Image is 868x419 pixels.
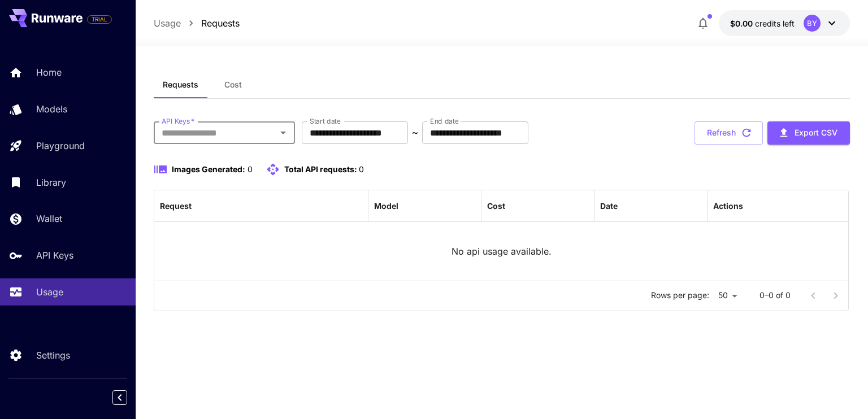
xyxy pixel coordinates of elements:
p: Wallet [36,212,62,225]
span: credits left [755,19,795,28]
span: Cost [224,80,242,90]
button: Export CSV [767,121,850,145]
a: Requests [201,16,240,30]
label: API Keys [162,116,194,126]
div: Date [600,201,618,211]
p: Models [36,102,67,116]
button: Open [275,125,291,141]
p: Home [36,66,62,79]
div: Model [374,201,398,211]
p: Settings [36,348,70,362]
div: Collapse sidebar [121,387,136,408]
p: ~ [412,126,418,139]
p: Rows per page: [651,290,709,301]
span: Add your payment card to enable full platform functionality. [87,12,112,26]
p: Library [36,176,66,189]
p: 0–0 of 0 [759,290,791,301]
span: 0 [359,164,364,174]
p: API Keys [36,248,73,262]
button: Collapse sidebar [112,390,127,405]
button: $0.00BY [719,10,850,36]
a: Usage [154,16,181,30]
span: 0 [248,164,253,174]
span: $0.00 [730,19,755,28]
span: Total API requests: [284,164,357,174]
button: Refresh [695,121,763,145]
div: 50 [714,287,741,304]
div: Cost [487,201,505,211]
label: End date [430,116,458,126]
span: TRIAL [88,15,111,24]
div: Request [160,201,192,211]
span: Images Generated: [172,164,245,174]
p: Playground [36,139,85,152]
div: $0.00 [730,18,795,29]
span: Requests [163,80,198,90]
div: BY [804,15,821,32]
label: Start date [310,116,341,126]
p: No api usage available. [452,245,552,258]
p: Usage [36,285,63,299]
nav: breadcrumb [154,16,240,30]
div: Actions [713,201,743,211]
